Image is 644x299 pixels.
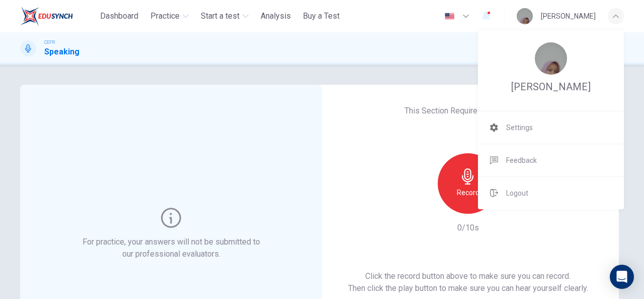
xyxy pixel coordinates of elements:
[506,187,528,199] span: Logout
[535,42,567,75] img: Profile picture
[610,265,634,289] div: Open Intercom Messenger
[506,154,537,166] span: Feedback
[511,81,591,93] span: [PERSON_NAME]
[478,111,624,144] a: Settings
[506,122,533,134] span: Settings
